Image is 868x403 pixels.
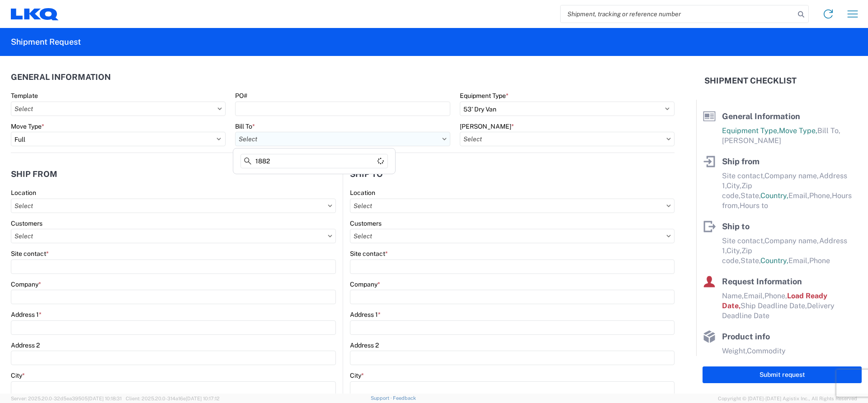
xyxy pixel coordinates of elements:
[722,222,750,231] span: Ship to
[350,229,675,243] input: Select
[741,301,807,310] span: Ship Deadline Date,
[817,126,840,135] span: Bill To,
[11,371,25,380] label: City
[718,394,857,403] span: Copyright © [DATE]-[DATE] Agistix Inc., All Rights Reserved
[350,341,379,349] label: Address 2
[722,236,764,245] span: Site contact,
[744,292,764,300] span: Email,
[11,310,42,319] label: Address 1
[11,341,40,349] label: Address 2
[11,199,336,213] input: Select
[235,132,450,146] input: Select
[11,229,336,243] input: Select
[350,250,388,258] label: Site contact
[460,92,509,100] label: Equipment Type
[764,236,819,245] span: Company name,
[726,246,741,255] span: City,
[722,347,747,355] span: Weight,
[11,122,44,130] label: Move Type
[809,191,832,200] span: Phone,
[393,395,416,401] a: Feedback
[722,171,764,180] span: Site contact,
[11,102,226,116] input: Select
[722,292,744,300] span: Name,
[760,256,788,265] span: Country,
[11,250,49,258] label: Site contact
[126,396,220,401] span: Client: 2025.20.0-314a16e
[460,132,675,146] input: Select
[11,92,38,100] label: Template
[350,310,381,319] label: Address 1
[350,189,375,197] label: Location
[561,5,795,23] input: Shipment, tracking or reference number
[350,199,675,213] input: Select
[11,170,57,179] h2: Ship from
[704,75,797,86] h2: Shipment Checklist
[703,366,862,383] button: Submit request
[186,396,220,401] span: [DATE] 10:17:12
[11,219,42,227] label: Customers
[779,126,817,135] span: Move Type,
[350,371,364,380] label: City
[11,37,81,47] h2: Shipment Request
[726,181,741,190] span: City,
[764,171,819,180] span: Company name,
[235,122,255,130] label: Bill To
[722,136,781,145] span: [PERSON_NAME]
[11,189,36,197] label: Location
[741,256,760,265] span: State,
[788,256,809,265] span: Email,
[722,277,802,286] span: Request Information
[722,157,759,166] span: Ship from
[11,73,111,82] h2: General Information
[235,92,247,100] label: PO#
[788,191,809,200] span: Email,
[760,191,788,200] span: Country,
[350,219,382,227] label: Customers
[741,191,760,200] span: State,
[809,256,830,265] span: Phone
[722,126,779,135] span: Equipment Type,
[764,292,787,300] span: Phone,
[722,332,770,341] span: Product info
[11,396,122,401] span: Server: 2025.20.0-32d5ea39505
[747,347,786,355] span: Commodity
[350,280,380,288] label: Company
[88,396,122,401] span: [DATE] 10:18:31
[740,201,768,210] span: Hours to
[11,280,41,288] label: Company
[460,122,514,130] label: [PERSON_NAME]
[371,395,393,401] a: Support
[722,111,800,121] span: General Information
